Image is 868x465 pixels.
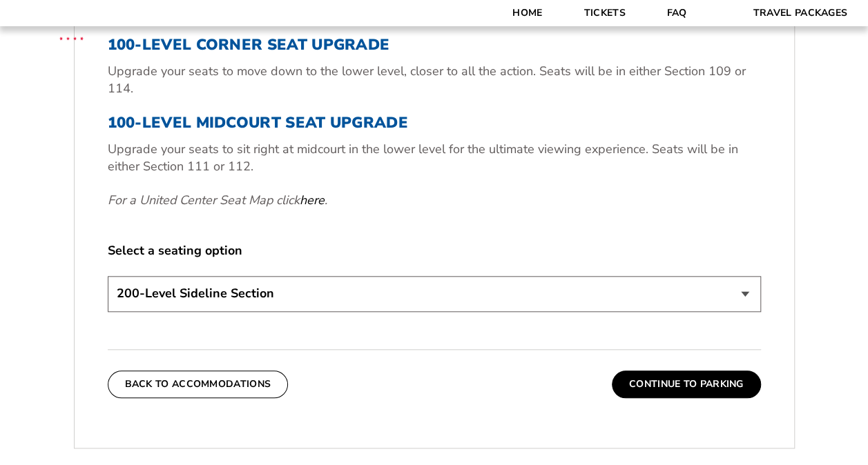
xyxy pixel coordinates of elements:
button: Back To Accommodations [108,370,289,398]
label: Select a seating option [108,242,761,259]
h3: 100-Level Corner Seat Upgrade [108,36,761,54]
em: For a United Center Seat Map click . [108,192,327,208]
a: here [300,192,325,209]
p: Upgrade your seats to sit right at midcourt in the lower level for the ultimate viewing experienc... [108,141,761,175]
img: CBS Sports Thanksgiving Classic [41,7,102,67]
p: Upgrade your seats to move down to the lower level, closer to all the action. Seats will be in ei... [108,63,761,97]
button: Continue To Parking [612,370,761,398]
h3: 100-Level Midcourt Seat Upgrade [108,114,761,132]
